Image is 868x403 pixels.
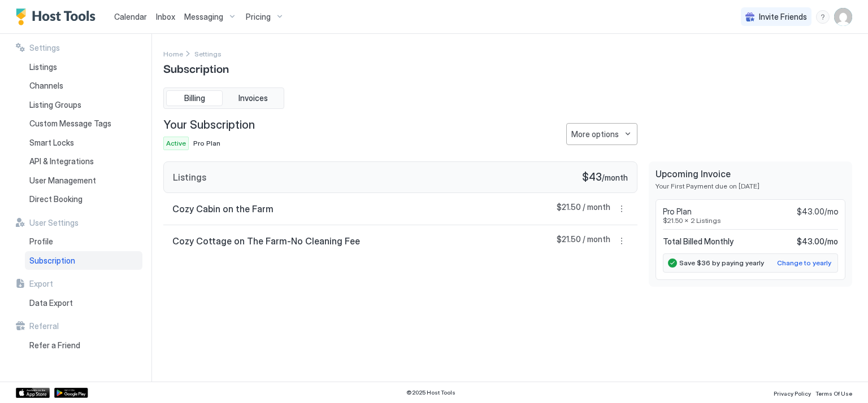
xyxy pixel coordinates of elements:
[679,259,764,267] span: Save $36 by paying yearly
[29,218,79,228] span: User Settings
[815,390,852,397] span: Terms Of Use
[29,119,111,129] span: Custom Message Tags
[25,190,142,209] a: Direct Booking
[238,93,268,103] span: Invoices
[566,123,637,145] button: More options
[663,236,734,247] span: Total Billed Monthly
[25,95,142,115] a: Listing Groups
[615,202,628,216] button: More options
[29,62,57,72] span: Listings
[582,171,602,184] span: $43
[25,171,142,190] a: User Management
[25,232,142,251] a: Profile
[25,294,142,313] a: Data Export
[29,340,80,351] span: Refer a Friend
[656,182,845,190] span: Your First Payment due on [DATE]
[29,100,81,110] span: Listing Groups
[29,176,96,186] span: User Management
[29,81,63,91] span: Channels
[25,76,142,95] a: Channels
[602,173,628,183] span: / month
[25,58,142,77] a: Listings
[193,139,220,147] span: Pro Plan
[797,207,838,217] span: $43.00/mo
[815,387,852,398] a: Terms Of Use
[29,236,53,247] span: Profile
[25,114,142,133] a: Custom Message Tags
[194,47,222,59] a: Settings
[156,11,175,23] a: Inbox
[834,8,852,26] div: User profile
[172,203,274,214] span: Cozy Cabin on the Farm
[172,235,360,247] span: Cozy Cottage on The Farm-No Cleaning Fee
[25,133,142,152] a: Smart Locks
[114,11,147,23] a: Calendar
[163,87,284,109] div: tab-group
[16,388,50,398] a: App Store
[775,256,833,270] button: Change to yearly
[29,194,83,204] span: Direct Booking
[184,93,205,103] span: Billing
[656,168,845,179] span: Upcoming Invoice
[163,50,183,58] span: Home
[166,138,186,148] span: Active
[29,321,59,331] span: Referral
[246,12,271,22] span: Pricing
[54,388,88,398] a: Google Play Store
[163,47,183,59] div: Breadcrumb
[29,43,60,53] span: Settings
[25,336,142,355] a: Refer a Friend
[225,90,281,106] button: Invoices
[29,279,53,289] span: Export
[11,365,38,392] iframe: Intercom live chat
[615,234,628,248] button: More options
[25,152,142,171] a: API & Integrations
[194,50,222,58] span: Settings
[663,216,838,225] span: $21.50 x 2 Listings
[759,12,807,22] span: Invite Friends
[571,128,619,140] div: More options
[797,236,838,247] span: $43.00 / mo
[615,202,628,216] div: menu
[114,12,147,21] span: Calendar
[406,389,455,396] span: © 2025 Host Tools
[29,138,74,148] span: Smart Locks
[16,8,101,25] a: Host Tools Logo
[163,59,229,76] span: Subscription
[557,234,610,248] span: $21.50 / month
[29,298,73,308] span: Data Export
[774,390,811,397] span: Privacy Policy
[816,10,830,24] div: menu
[184,12,223,22] span: Messaging
[25,251,142,270] a: Subscription
[557,202,610,216] span: $21.50 / month
[173,172,206,183] span: Listings
[163,118,255,132] span: Your Subscription
[774,387,811,398] a: Privacy Policy
[156,12,175,21] span: Inbox
[166,90,223,106] button: Billing
[566,123,637,145] div: menu
[194,47,222,59] div: Breadcrumb
[29,256,75,266] span: Subscription
[777,258,831,268] div: Change to yearly
[29,156,94,167] span: API & Integrations
[163,47,183,59] a: Home
[615,234,628,248] div: menu
[663,207,692,217] span: Pro Plan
